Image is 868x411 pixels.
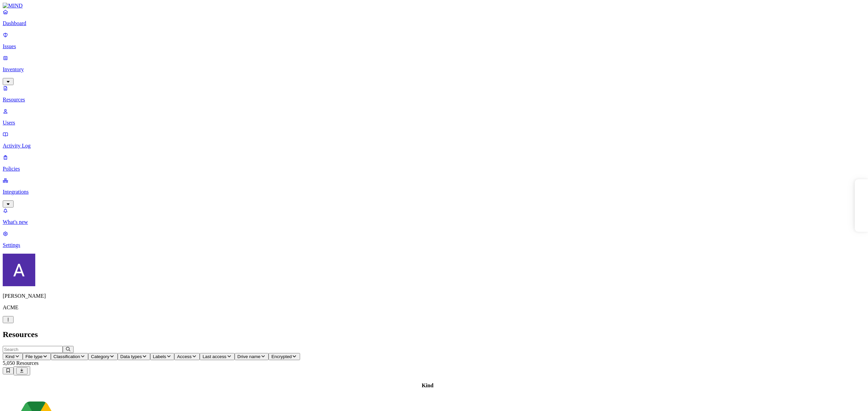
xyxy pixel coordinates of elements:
[3,32,865,50] a: Issues
[3,254,35,286] img: Avigail Bronznick
[3,9,865,26] a: Dashboard
[153,354,166,359] span: Labels
[3,305,865,311] p: ACME
[3,231,865,248] a: Settings
[177,354,192,359] span: Access
[91,354,109,359] span: Category
[3,346,63,353] input: Search
[202,354,226,359] span: Last access
[25,354,42,359] span: File type
[3,108,865,126] a: Users
[5,354,15,359] span: Kind
[3,166,865,172] p: Policies
[3,219,865,225] p: What's new
[3,66,865,73] p: Inventory
[3,360,39,366] span: 5,050 Resources
[3,55,865,84] a: Inventory
[3,3,865,9] a: MIND
[3,154,865,172] a: Policies
[3,120,865,126] p: Users
[3,131,865,149] a: Activity Log
[54,354,80,359] span: Classification
[3,208,865,225] a: What's new
[3,242,865,248] p: Settings
[3,330,865,339] h2: Resources
[3,293,865,299] p: [PERSON_NAME]
[4,383,851,389] div: Kind
[3,97,865,103] p: Resources
[3,189,865,195] p: Integrations
[3,177,865,207] a: Integrations
[237,354,260,359] span: Drive name
[271,354,292,359] span: Encrypted
[3,43,865,50] p: Issues
[3,143,865,149] p: Activity Log
[3,3,23,9] img: MIND
[3,85,865,103] a: Resources
[3,20,865,26] p: Dashboard
[120,354,142,359] span: Data types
